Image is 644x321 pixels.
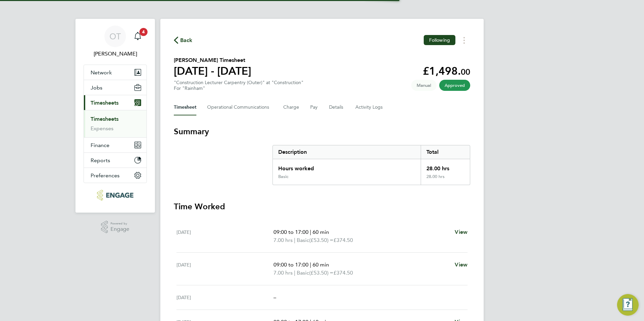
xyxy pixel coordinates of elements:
[91,125,114,132] a: Expenses
[355,99,384,115] button: Activity Logs
[91,172,120,179] span: Preferences
[174,64,251,78] h1: [DATE] - [DATE]
[84,168,147,183] button: Preferences
[174,56,251,64] h2: [PERSON_NAME] Timesheet
[329,99,345,115] button: Details
[297,269,309,277] span: Basic
[423,65,470,77] app-decimal: £1,498.
[439,80,470,91] span: This timesheet has been approved.
[310,229,311,235] span: |
[174,80,303,91] div: "Construction Lecturer Carpentry (Outer)" at "Construction"
[91,157,110,164] span: Reports
[84,26,147,58] a: OT[PERSON_NAME]
[294,270,295,276] span: |
[617,294,639,316] button: Engage Resource Center
[421,145,470,159] div: Total
[313,229,329,235] span: 60 min
[110,226,129,232] span: Engage
[272,145,470,185] div: Summary
[84,138,147,152] button: Finance
[313,261,329,268] span: 60 min
[109,32,121,41] span: OT
[174,99,196,115] button: Timesheet
[180,36,193,44] span: Back
[297,236,309,244] span: Basic
[84,50,147,58] span: Olivia Triassi
[310,261,311,268] span: |
[421,159,470,174] div: 28.00 hrs
[174,201,470,212] h3: Time Worked
[75,19,155,213] nav: Main navigation
[174,36,193,44] button: Back
[458,35,470,45] button: Timesheets Menu
[91,142,109,148] span: Finance
[174,126,470,137] h3: Summary
[455,261,468,268] span: View
[309,237,333,243] span: (£53.50) =
[294,237,295,243] span: |
[333,270,353,276] span: £374.50
[424,35,455,45] button: Following
[91,69,112,76] span: Network
[176,293,273,301] div: [DATE]
[84,153,147,168] button: Reports
[421,174,470,185] div: 28.00 hrs
[273,261,309,268] span: 09:00 to 17:00
[84,110,147,137] div: Timesheets
[429,37,450,43] span: Following
[461,67,470,77] span: 00
[84,80,147,95] button: Jobs
[84,65,147,80] button: Network
[176,261,273,277] div: [DATE]
[411,80,437,91] span: This timesheet was manually created.
[333,237,353,243] span: £374.50
[273,145,421,159] div: Description
[139,28,148,36] span: 4
[110,221,129,226] span: Powered by
[310,99,318,115] button: Pay
[101,221,130,234] a: Powered byEngage
[176,228,273,244] div: [DATE]
[278,174,288,179] div: Basic
[131,26,144,47] a: 4
[84,190,147,201] a: Go to home page
[273,159,421,174] div: Hours worked
[455,261,468,269] a: View
[273,229,309,235] span: 09:00 to 17:00
[309,270,333,276] span: (£53.50) =
[207,99,272,115] button: Operational Communications
[273,270,293,276] span: 7.00 hrs
[97,190,133,201] img: huntereducation-logo-retina.png
[91,100,119,106] span: Timesheets
[283,99,299,115] button: Charge
[455,229,468,235] span: View
[455,228,468,236] a: View
[84,95,147,110] button: Timesheets
[273,237,293,243] span: 7.00 hrs
[273,294,276,300] span: –
[91,116,119,122] a: Timesheets
[91,84,102,91] span: Jobs
[174,85,303,91] div: For "Rainham"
